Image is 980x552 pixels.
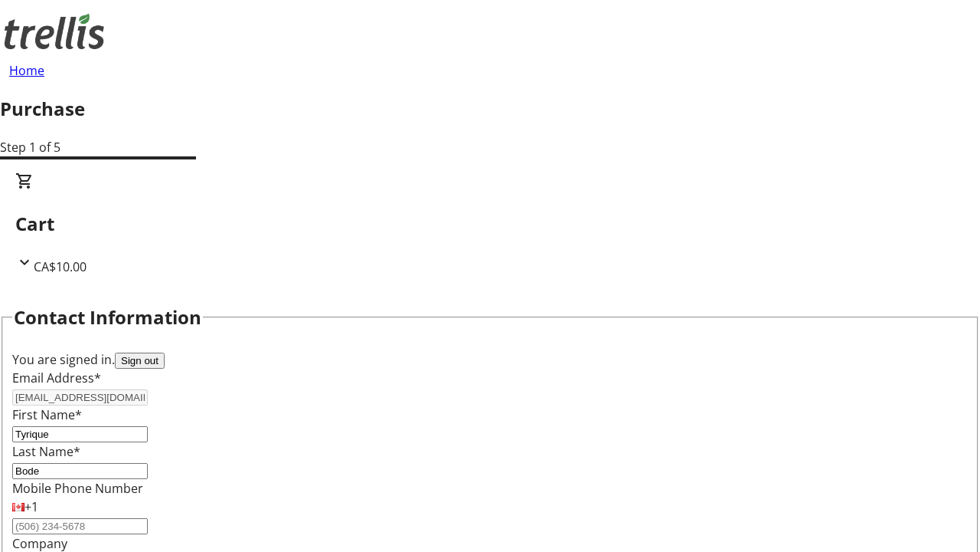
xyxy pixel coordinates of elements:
label: Email Address* [12,370,101,386]
label: Last Name* [12,443,80,460]
span: CA$10.00 [34,258,87,275]
div: You are signed in. [12,350,968,369]
label: Mobile Phone Number [12,480,143,497]
button: Sign out [115,353,165,369]
div: CartCA$10.00 [15,172,965,276]
label: Company [12,535,67,552]
h2: Cart [15,210,965,238]
input: (506) 234-5678 [12,518,148,534]
label: First Name* [12,406,82,423]
h2: Contact Information [14,304,201,331]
